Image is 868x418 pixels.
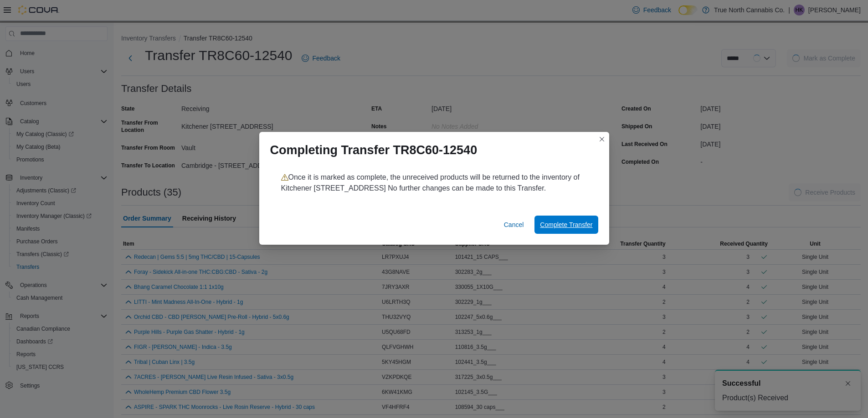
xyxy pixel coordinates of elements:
[504,220,524,229] span: Cancel
[281,172,587,194] p: Once it is marked as complete, the unreceived products will be returned to the inventory of Kitch...
[270,143,478,157] h1: Completing Transfer TR8C60-12540
[500,216,528,234] button: Cancel
[596,134,607,145] button: Closes this modal window
[540,220,592,229] span: Complete Transfer
[534,216,598,234] button: Complete Transfer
